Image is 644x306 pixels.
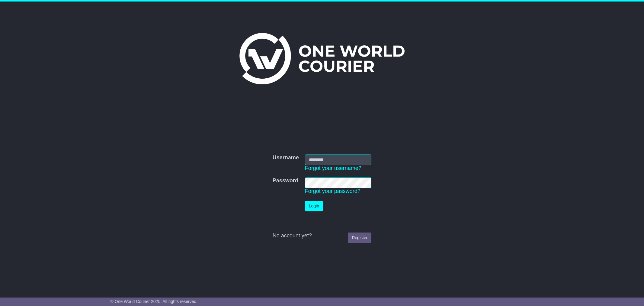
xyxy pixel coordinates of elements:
img: One World [239,33,404,84]
div: No account yet? [273,233,372,239]
a: Forgot your username? [305,165,361,171]
button: Login [305,201,323,211]
span: © One World Courier 2025. All rights reserved. [111,299,198,304]
a: Forgot your password? [305,188,360,194]
a: Register [348,233,371,243]
label: Password [273,177,298,184]
label: Username [273,155,299,161]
